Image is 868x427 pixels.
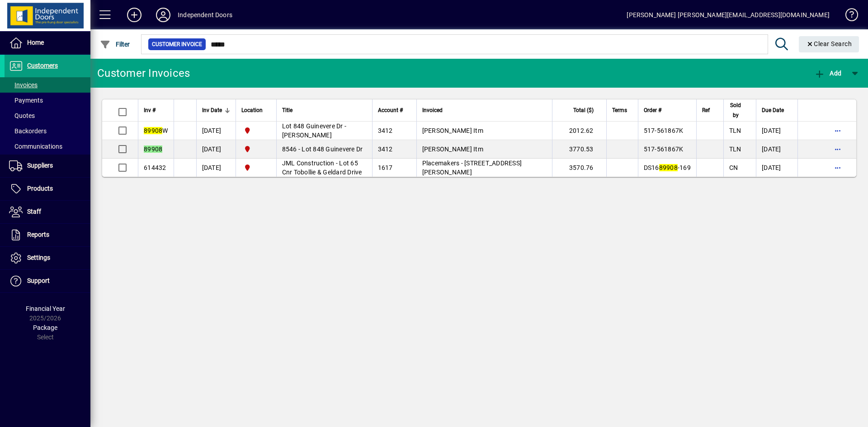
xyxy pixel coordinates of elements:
[241,105,271,115] div: Location
[627,8,830,22] div: [PERSON_NAME] [PERSON_NAME][EMAIL_ADDRESS][DOMAIN_NAME]
[659,164,678,171] em: 89908
[5,178,90,200] a: Products
[814,70,841,77] span: Add
[552,159,606,177] td: 3570.76
[552,122,606,140] td: 2012.62
[756,140,797,159] td: [DATE]
[27,162,53,169] span: Suppliers
[644,105,661,115] span: Order #
[144,145,162,153] em: 89908
[27,208,41,215] span: Staff
[839,2,857,31] a: Knowledge Base
[5,224,90,246] a: Reports
[729,145,741,153] span: TLN
[422,105,547,115] div: Invoiced
[378,127,393,134] span: 3412
[5,155,90,177] a: Suppliers
[729,127,741,134] span: TLN
[702,105,718,115] div: Ref
[9,143,62,150] span: Communications
[830,123,845,138] button: More options
[644,145,684,153] span: 517-561867K
[378,164,393,171] span: 1617
[196,159,236,177] td: [DATE]
[830,142,845,156] button: More options
[5,139,90,154] a: Communications
[5,270,90,292] a: Support
[830,160,845,175] button: More options
[120,7,149,23] button: Add
[644,127,684,134] span: 517-561867K
[9,127,47,135] span: Backorders
[558,105,602,115] div: Total ($)
[241,163,271,173] span: Christchurch
[812,65,844,81] button: Add
[98,36,132,52] button: Filter
[5,108,90,123] a: Quotes
[9,112,35,119] span: Quotes
[282,105,367,115] div: Title
[422,145,483,153] span: [PERSON_NAME] Itm
[573,105,594,115] span: Total ($)
[144,105,168,115] div: Inv #
[196,140,236,159] td: [DATE]
[799,36,859,52] button: Clear
[5,93,90,108] a: Payments
[612,105,627,115] span: Terms
[806,40,852,47] span: Clear Search
[27,185,53,192] span: Products
[5,77,90,93] a: Invoices
[5,32,90,54] a: Home
[9,81,38,89] span: Invoices
[178,8,232,22] div: Independent Doors
[644,164,691,171] span: DS16 -169
[241,105,263,115] span: Location
[552,140,606,159] td: 3770.53
[644,105,691,115] div: Order #
[282,145,363,153] span: 8546 - Lot 848 Guinevere Dr
[378,105,411,115] div: Account #
[422,127,483,134] span: [PERSON_NAME] Itm
[756,122,797,140] td: [DATE]
[5,247,90,269] a: Settings
[729,164,738,171] span: CN
[149,7,178,23] button: Profile
[422,105,443,115] span: Invoiced
[196,122,236,140] td: [DATE]
[144,164,166,171] span: 614432
[27,231,49,238] span: Reports
[378,145,393,153] span: 3412
[100,41,130,48] span: Filter
[144,105,156,115] span: Inv #
[422,160,522,176] span: Placemakers - [STREET_ADDRESS][PERSON_NAME]
[144,127,168,134] span: W
[762,105,792,115] div: Due Date
[241,126,271,136] span: Christchurch
[27,62,58,69] span: Customers
[729,100,750,120] div: Sold by
[729,100,742,120] span: Sold by
[97,66,190,80] div: Customer Invoices
[5,123,90,139] a: Backorders
[378,105,403,115] span: Account #
[282,122,347,139] span: Lot 848 Guinevere Dr - [PERSON_NAME]
[756,159,797,177] td: [DATE]
[282,105,292,115] span: Title
[5,201,90,223] a: Staff
[27,277,50,284] span: Support
[27,254,50,261] span: Settings
[202,105,222,115] span: Inv Date
[9,97,43,104] span: Payments
[762,105,784,115] span: Due Date
[144,127,162,134] em: 89908
[26,305,65,312] span: Financial Year
[282,160,362,176] span: JML Construction - Lot 65 Cnr Tobollie & Geldard Drive
[152,40,202,49] span: Customer Invoice
[241,144,271,154] span: Christchurch
[33,324,57,331] span: Package
[202,105,230,115] div: Inv Date
[702,105,710,115] span: Ref
[27,39,44,46] span: Home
